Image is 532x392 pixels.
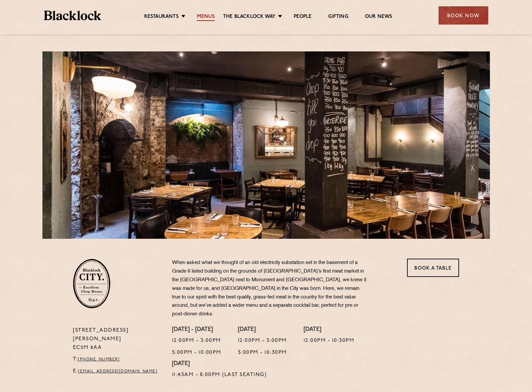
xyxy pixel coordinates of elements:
h4: [DATE] [172,360,267,368]
p: 12:00pm - 10:30pm [304,337,355,345]
a: The Blacklock Way [223,14,275,21]
a: Book a Table [407,259,459,277]
a: Our News [365,14,392,21]
div: Book Now [439,6,488,25]
p: [STREET_ADDRESS][PERSON_NAME] EC3M 8AA [73,326,162,352]
h4: [DATE] [238,326,287,334]
p: E: [73,367,162,376]
a: People [294,14,312,21]
a: Gifting [328,14,348,21]
img: City-stamp-default.svg [73,259,110,308]
p: When asked what we thought of an old electricity substation set in the basement of a Grade II lis... [172,259,368,319]
p: 12:00pm - 3:00pm [238,337,287,345]
p: 5:00pm - 10:30pm [238,349,287,357]
p: 12:00pm - 3:00pm [172,337,221,345]
p: 11:45am - 8:00pm (Last Seating) [172,371,267,379]
a: Menus [197,14,215,21]
a: [EMAIL_ADDRESS][DOMAIN_NAME] [78,369,157,373]
a: [PHONE_NUMBER] [78,358,120,361]
img: BL_Textured_Logo-footer-cropped.svg [44,11,101,20]
p: 5:00pm - 10:00pm [172,349,221,357]
p: T: [73,355,162,364]
a: Restaurants [144,14,179,21]
h4: [DATE] - [DATE] [172,326,221,334]
h4: [DATE] [304,326,355,334]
